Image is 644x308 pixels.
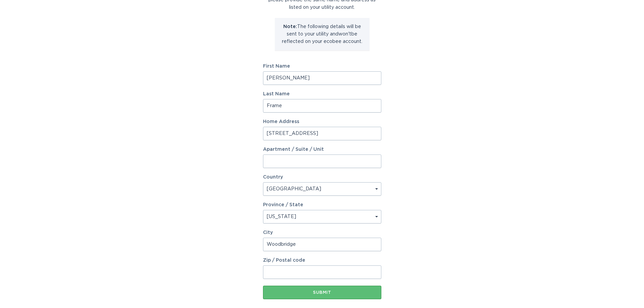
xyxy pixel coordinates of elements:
[263,258,381,263] label: Zip / Postal code
[263,64,381,69] label: First Name
[263,230,381,235] label: City
[280,23,364,45] p: The following details will be sent to your utility and won't be reflected on your ecobee account.
[263,175,283,180] label: Country
[266,290,378,294] div: Submit
[263,147,381,152] label: Apartment / Suite / Unit
[283,24,297,29] strong: Note:
[263,92,381,96] label: Last Name
[263,203,303,207] label: Province / State
[263,286,381,299] button: Submit
[263,119,381,124] label: Home Address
